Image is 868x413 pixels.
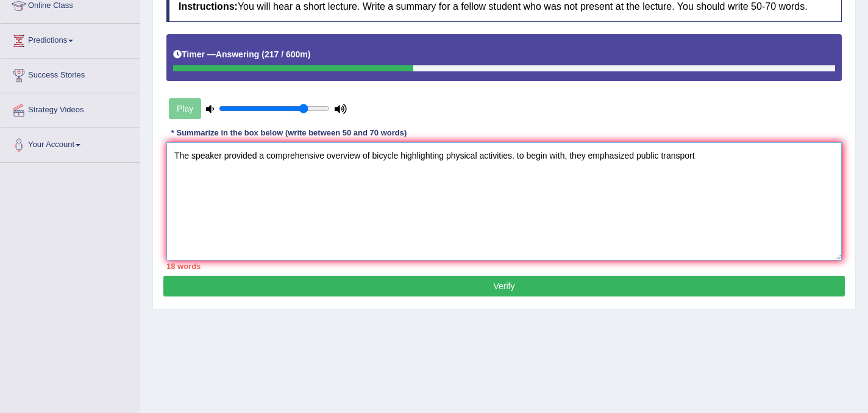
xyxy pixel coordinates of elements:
[261,49,265,59] b: (
[163,276,845,296] button: Verify
[308,49,311,59] b: )
[166,127,411,138] div: * Summarize in the box below (write between 50 and 70 words)
[216,49,260,59] b: Answering
[265,49,308,59] b: 217 / 600m
[1,128,140,159] a: Your Account
[1,93,140,124] a: Strategy Videos
[1,24,140,54] a: Predictions
[1,59,140,89] a: Success Stories
[166,260,842,272] div: 18 words
[179,1,238,12] b: Instructions:
[173,50,310,59] h5: Timer —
